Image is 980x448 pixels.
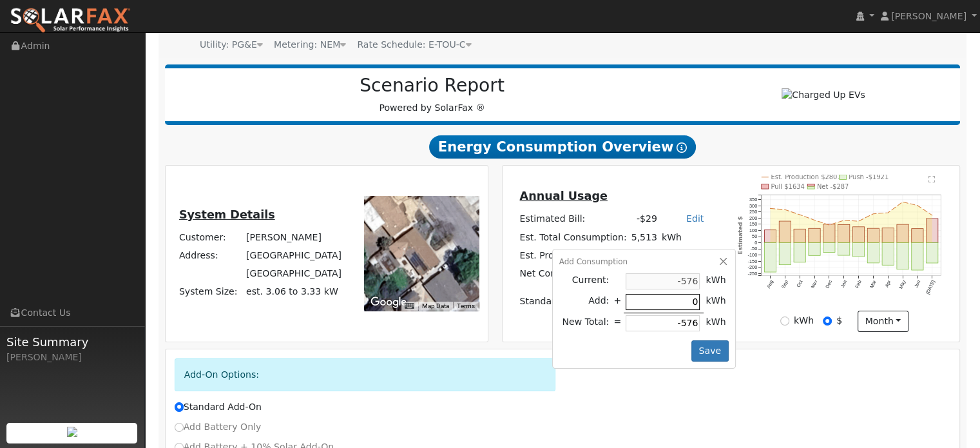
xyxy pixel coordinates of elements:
[748,271,758,277] text: -250
[794,314,814,327] label: kWh
[751,246,758,251] text: -50
[838,243,850,256] rect: onclick=""
[10,7,131,34] img: SolarFax
[200,38,263,52] div: Utility: PG&E
[925,279,936,295] text: [DATE]
[246,286,338,297] span: est. 3.06 to 3.33 kW
[175,400,262,414] label: Standard Add-On
[884,279,892,289] text: Apr
[854,279,863,289] text: Feb
[519,190,607,202] u: Annual Usage
[867,243,879,263] rect: onclick=""
[6,351,138,364] div: [PERSON_NAME]
[749,215,757,221] text: 200
[853,243,865,257] rect: onclick=""
[629,246,659,265] td: 6,089
[691,340,729,362] button: Save
[779,243,791,265] rect: onclick=""
[659,246,684,265] td: kWh
[517,210,629,228] td: Estimated Bill:
[179,208,275,221] u: System Details
[559,271,611,291] td: Current:
[244,247,343,265] td: [GEOGRAPHIC_DATA]
[367,294,410,311] img: Google
[912,229,923,243] rect: onclick=""
[749,221,757,227] text: 150
[367,294,410,311] a: Open this area in Google Maps (opens a new window)
[817,183,849,190] text: Net -$287
[843,219,845,221] circle: onclick=""
[780,279,789,289] text: Sep
[823,317,832,326] input: $
[686,213,704,224] a: Edit
[823,224,835,243] rect: onclick=""
[517,265,629,284] td: Net Consumption:
[659,228,718,246] td: kWh
[809,243,820,256] rect: onclick=""
[825,279,834,289] text: Dec
[357,39,471,50] span: Alias: H2ETOUCN
[611,291,624,313] td: +
[891,11,966,21] span: [PERSON_NAME]
[849,173,889,180] text: Push -$1921
[764,243,776,272] rect: onclick=""
[749,197,757,202] text: 350
[704,291,729,313] td: kWh
[177,283,244,301] td: System Size:
[274,38,346,52] div: Metering: NEM
[771,173,841,180] text: Est. Production $2801
[867,228,879,242] rect: onclick=""
[858,311,908,333] button: month
[749,203,757,209] text: 300
[887,211,889,213] circle: onclick=""
[754,240,757,246] text: 0
[752,233,757,239] text: 50
[748,258,758,264] text: -150
[897,224,908,242] rect: onclick=""
[898,279,907,290] text: May
[784,209,786,211] circle: onclick=""
[629,228,659,246] td: 5,513
[814,219,816,221] circle: onclick=""
[422,302,449,311] button: Map Data
[677,142,687,153] i: Show Help
[517,228,629,246] td: Est. Total Consumption:
[897,243,908,269] rect: onclick=""
[769,208,771,209] circle: onclick=""
[794,243,805,262] rect: onclick=""
[917,204,919,206] circle: onclick=""
[780,317,789,326] input: kWh
[6,333,138,351] span: Site Summary
[457,302,475,309] a: Terms
[882,228,894,243] rect: onclick=""
[175,358,556,391] div: Add-On Options:
[931,214,933,216] circle: onclick=""
[244,283,343,301] td: System Size
[704,271,729,291] td: kWh
[829,224,831,226] circle: onclick=""
[765,279,774,289] text: Aug
[771,183,805,190] text: Pull $1634
[838,224,850,242] rect: onclick=""
[902,201,904,203] circle: onclick=""
[853,227,865,243] rect: onclick=""
[912,243,923,270] rect: onclick=""
[177,247,244,265] td: Address:
[405,302,414,311] button: Keyboard shortcuts
[882,243,894,266] rect: onclick=""
[244,265,343,283] td: [GEOGRAPHIC_DATA]
[794,229,805,242] rect: onclick=""
[858,220,860,222] circle: onclick=""
[517,246,629,265] td: Est. Production Before:
[611,313,624,334] td: =
[175,402,184,411] input: Standard Add-On
[704,313,729,334] td: kWh
[429,135,696,159] span: Energy Consumption Overview
[67,427,77,437] img: retrieve
[171,75,693,115] div: Powered by SolarFax ®
[913,279,921,289] text: Jun
[749,209,757,215] text: 250
[928,175,936,183] text: 
[175,420,262,434] label: Add Battery Only
[559,256,729,268] div: Add Consumption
